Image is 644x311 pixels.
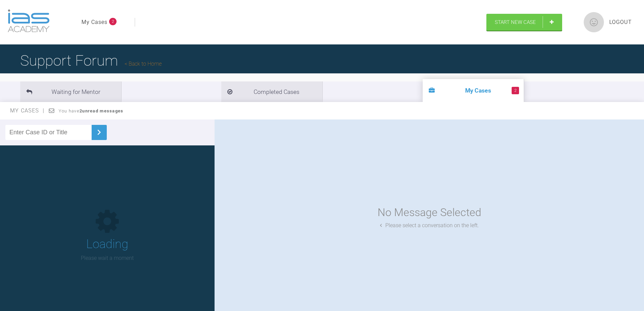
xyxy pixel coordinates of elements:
[380,221,479,230] div: Please select a conversation on the left.
[609,18,632,27] a: Logout
[512,87,519,94] span: 2
[94,127,104,138] img: chevronRight.28bd32b0.svg
[10,107,45,114] span: My Cases
[378,204,481,221] div: No Message Selected
[584,12,604,32] img: profile.png
[109,18,117,25] span: 2
[423,79,524,102] li: My Cases
[86,235,128,254] h1: Loading
[20,49,162,72] h1: Support Forum
[20,81,121,102] li: Waiting for Mentor
[486,14,562,31] a: Start New Case
[82,18,107,27] a: My Cases
[59,108,124,113] span: You have
[125,61,162,67] a: Back to Home
[79,108,123,113] strong: 2 unread messages
[81,254,134,263] p: Please wait a moment
[8,9,50,32] img: logo-light.3e3ef733.png
[495,19,536,25] span: Start New Case
[5,125,92,140] input: Enter Case ID or Title
[221,81,322,102] li: Completed Cases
